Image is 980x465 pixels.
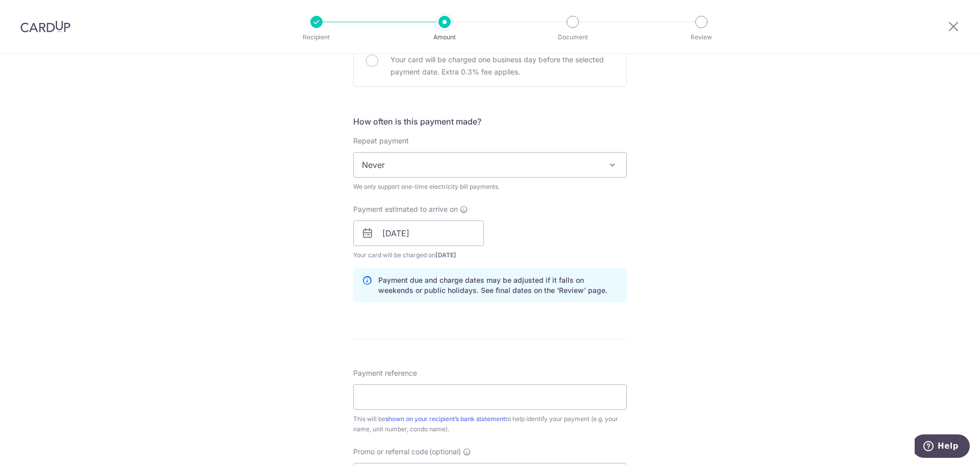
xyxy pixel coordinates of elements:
span: Payment estimated to arrive on [353,204,458,214]
p: Payment due and charge dates may be adjusted if it falls on weekends or public holidays. See fina... [378,275,618,296]
h5: How often is this payment made? [353,115,627,128]
p: Amount [407,32,482,42]
span: Payment reference [353,368,417,378]
a: shown on your recipient’s bank statement [385,415,505,423]
p: Document [535,32,610,42]
span: Promo or referral code [353,447,428,457]
span: Your card will be charged on [353,250,484,260]
p: Recipient [279,32,354,42]
div: This will be to help identify your payment (e.g. your name, unit number, condo name). [353,414,627,434]
span: Never [353,152,627,178]
div: We only support one-time electricity bill payments. [353,182,627,192]
input: DD / MM / YYYY [353,221,484,246]
p: Review [664,32,739,42]
span: Never [354,153,626,177]
span: [DATE] [435,251,456,259]
p: Your card will be charged one business day before the selected payment date. Extra 0.3% fee applies. [390,54,614,78]
span: (optional) [429,447,461,457]
label: Repeat payment [353,136,409,146]
img: CardUp [20,20,70,33]
iframe: Opens a widget where you can find more information [915,434,970,460]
